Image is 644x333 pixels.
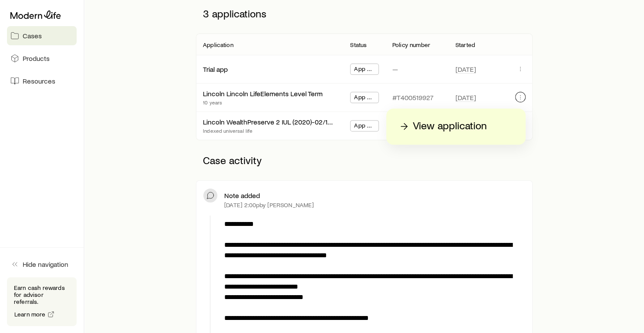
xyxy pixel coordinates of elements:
[397,119,515,134] a: View application
[196,0,533,27] p: 3 applications
[354,94,375,103] span: App Submitted
[14,311,46,317] span: Learn more
[196,147,533,173] p: Case activity
[455,65,476,74] span: [DATE]
[392,93,433,102] p: #T400519927
[7,277,77,326] div: Earn cash rewards for advisor referrals.Learn more
[354,65,375,74] span: App Received
[23,31,42,40] span: Cases
[224,191,260,200] p: Note added
[7,255,77,274] button: Hide navigation
[7,71,77,91] a: Resources
[203,65,228,73] a: Trial app
[224,202,314,209] p: [DATE] 2:00p by [PERSON_NAME]
[23,77,55,85] span: Resources
[455,93,476,102] span: [DATE]
[455,41,475,48] p: Started
[203,99,323,106] p: 10 years
[354,122,375,131] span: App Submitted
[7,49,77,68] a: Products
[203,118,341,126] a: Lincoln WealthPreserve 2 IUL (2020)-02/13/23
[203,127,336,134] p: Indexed universal life
[203,41,233,48] p: Application
[14,284,70,305] p: Earn cash rewards for advisor referrals.
[23,260,68,269] span: Hide navigation
[413,119,487,133] p: View application
[350,41,367,48] p: Status
[203,65,228,74] div: Trial app
[392,41,430,48] p: Policy number
[23,54,50,63] span: Products
[203,89,323,98] a: Lincoln Lincoln LifeElements Level Term
[7,26,77,45] a: Cases
[392,65,398,74] p: —
[203,89,323,98] div: Lincoln Lincoln LifeElements Level Term
[203,118,336,127] div: Lincoln WealthPreserve 2 IUL (2020)-02/13/23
